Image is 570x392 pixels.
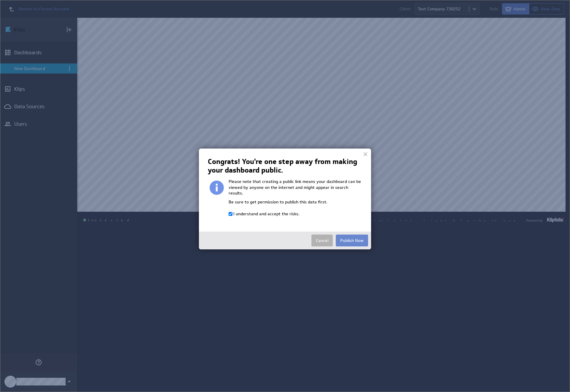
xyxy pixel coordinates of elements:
[311,235,333,246] button: Cancel
[229,199,362,208] p: Be sure to get permission to publish this data first.
[229,179,362,199] p: Please note that creating a public link means your dashboard can be viewed by anyone on the inter...
[208,157,360,174] h2: Congrats! You're one step away from making your dashboard public.
[233,211,300,216] label: I understand and accept the risks.
[336,235,368,246] button: Publish Now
